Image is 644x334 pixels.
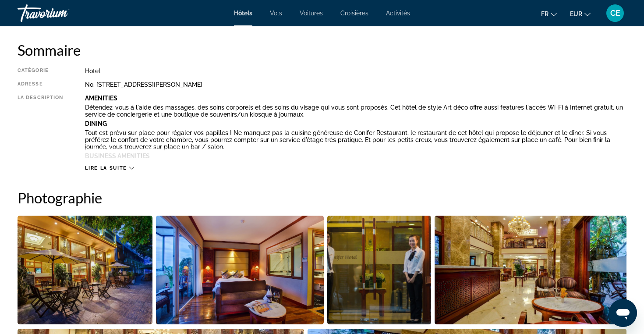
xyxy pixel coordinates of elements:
[18,81,63,88] div: Adresse
[18,95,63,160] div: La description
[386,10,410,17] a: Activités
[85,104,626,118] p: Détendez-vous à l'aide des massages, des soins corporels et des soins du visage qui vous sont pro...
[610,9,620,18] span: CE
[18,41,626,59] h2: Sommaire
[85,120,107,127] b: Dining
[234,10,252,17] a: Hôtels
[18,2,105,25] a: Travorium
[85,129,626,150] p: Tout est prévu sur place pour régaler vos papilles ! Ne manquez pas la cuisine généreuse de Conif...
[18,68,63,75] div: Catégorie
[18,189,626,206] h2: Photographie
[300,10,323,17] a: Voitures
[609,299,637,327] iframe: Bouton de lancement de la fenêtre de messagerie
[85,165,127,171] span: Lire la suite
[570,11,582,18] span: EUR
[156,215,324,325] button: Open full-screen image slider
[85,165,134,171] button: Lire la suite
[85,95,117,102] b: Amenities
[85,81,626,88] div: No. [STREET_ADDRESS][PERSON_NAME]
[340,10,368,17] a: Croisières
[604,4,626,22] button: User Menu
[327,215,432,325] button: Open full-screen image slider
[270,10,282,17] a: Vols
[541,11,548,18] span: fr
[435,215,626,325] button: Open full-screen image slider
[18,215,152,325] button: Open full-screen image slider
[85,68,626,75] div: Hotel
[541,7,557,20] button: Change language
[570,7,591,20] button: Change currency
